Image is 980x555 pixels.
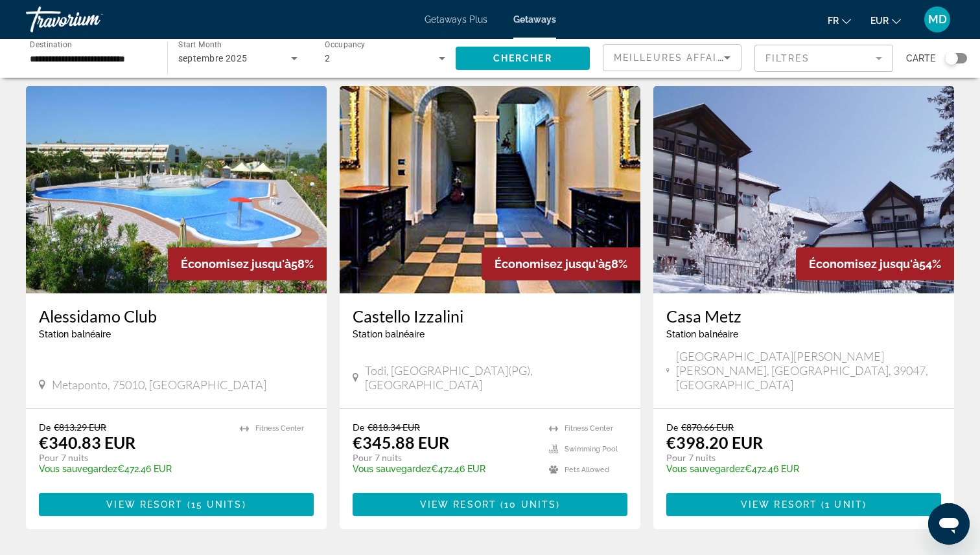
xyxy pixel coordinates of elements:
[353,329,425,339] span: Station balnéaire
[191,499,242,510] span: 15 units
[168,247,327,280] div: 58%
[353,464,536,474] p: €472.46 EUR
[30,40,72,49] span: Destination
[796,247,954,280] div: 54%
[809,257,919,271] span: Économisez jusqu'à
[828,16,839,26] span: fr
[676,349,941,392] span: [GEOGRAPHIC_DATA][PERSON_NAME][PERSON_NAME], [GEOGRAPHIC_DATA], 39047, [GEOGRAPHIC_DATA]
[614,50,730,65] mat-select: Sort by
[39,452,227,464] p: Pour 7 nuits
[456,47,590,70] button: Chercher
[367,422,420,433] span: €818.34 EUR
[870,16,889,26] span: EUR
[420,499,496,510] span: View Resort
[26,86,327,293] img: ii_als1.jpg
[928,13,947,26] span: MD
[653,86,954,293] img: ii_cme2.jpg
[353,493,627,516] button: View Resort(10 units)
[353,306,627,326] a: Castello Izzalini
[928,503,970,545] iframe: Bouton de lancement de la fenêtre de messagerie
[39,464,117,474] span: Vous sauvegardez
[183,499,246,510] span: ( )
[106,499,183,510] span: View Resort
[482,247,640,280] div: 58%
[325,53,330,63] span: 2
[681,422,734,433] span: €870.66 EUR
[39,433,135,452] p: €340.83 EUR
[365,363,627,392] span: Todi, [GEOGRAPHIC_DATA](PG), [GEOGRAPHIC_DATA]
[513,14,556,25] a: Getaways
[54,422,106,433] span: €813.29 EUR
[178,53,248,63] span: septembre 2025
[495,257,605,271] span: Économisez jusqu'à
[181,257,291,271] span: Économisez jusqu'à
[666,422,678,433] span: De
[666,464,928,474] p: €472.46 EUR
[825,499,863,510] span: 1 unit
[496,499,560,510] span: ( )
[39,493,314,516] button: View Resort(15 units)
[425,14,487,25] a: Getaways Plus
[565,445,618,453] span: Swimming Pool
[504,499,556,510] span: 10 units
[565,466,609,474] span: Pets Allowed
[353,422,364,433] span: De
[741,499,817,510] span: View Resort
[828,11,851,30] button: Change language
[353,464,431,474] span: Vous sauvegardez
[26,3,156,36] a: Travorium
[340,86,640,293] img: C649O01X.jpg
[39,306,314,326] a: Alessidamo Club
[614,52,738,63] span: Meilleures affaires
[817,499,867,510] span: ( )
[255,424,304,433] span: Fitness Center
[565,424,613,433] span: Fitness Center
[666,493,941,516] button: View Resort(1 unit)
[353,452,536,464] p: Pour 7 nuits
[920,6,954,33] button: User Menu
[754,44,893,73] button: Filter
[666,433,763,452] p: €398.20 EUR
[666,452,928,464] p: Pour 7 nuits
[178,40,222,49] span: Start Month
[39,422,51,433] span: De
[666,329,738,339] span: Station balnéaire
[666,306,941,326] a: Casa Metz
[325,40,366,49] span: Occupancy
[39,464,227,474] p: €472.46 EUR
[493,53,552,63] span: Chercher
[870,11,901,30] button: Change currency
[52,378,266,392] span: Metaponto, 75010, [GEOGRAPHIC_DATA]
[353,433,449,452] p: €345.88 EUR
[666,464,745,474] span: Vous sauvegardez
[39,329,111,339] span: Station balnéaire
[906,49,935,67] span: Carte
